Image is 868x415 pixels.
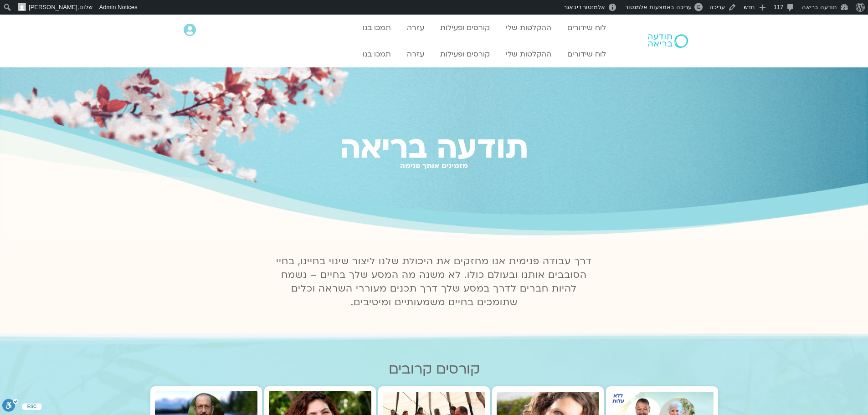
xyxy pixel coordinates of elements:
h2: קורסים קרובים [150,361,718,377]
a: קורסים ופעילות [436,19,494,36]
a: תמכו בנו [358,46,395,63]
a: תמכו בנו [358,19,395,36]
span: עריכה באמצעות אלמנטור [625,4,691,10]
a: ההקלטות שלי [501,46,556,63]
span: [PERSON_NAME] [29,4,77,10]
p: דרך עבודה פנימית אנו מחזקים את היכולת שלנו ליצור שינוי בחיינו, בחיי הסובבים אותנו ובעולם כולו. לא... [271,255,597,309]
a: קורסים ופעילות [436,46,494,63]
a: עזרה [402,19,429,36]
a: לוח שידורים [563,46,611,63]
a: ההקלטות שלי [501,19,556,36]
a: עזרה [402,46,429,63]
a: לוח שידורים [563,19,611,36]
img: תודעה בריאה [648,34,688,48]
